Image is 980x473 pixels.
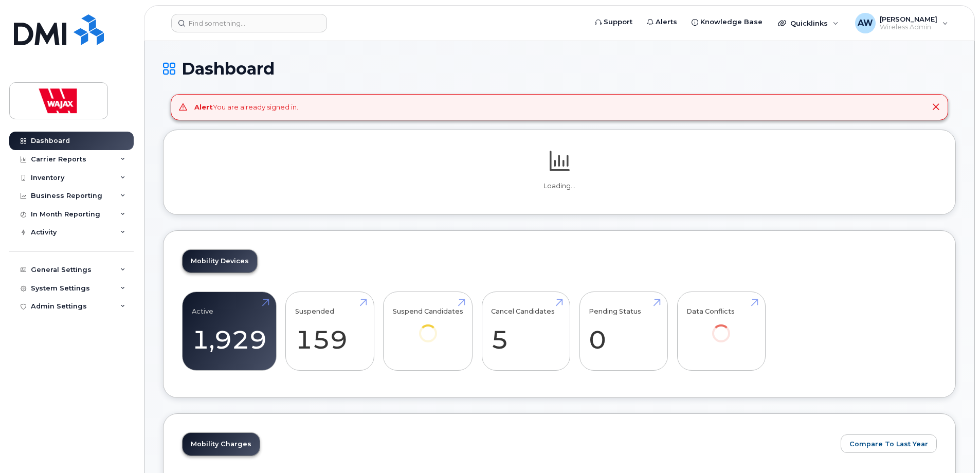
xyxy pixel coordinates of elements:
[589,297,658,365] a: Pending Status 0
[182,181,937,191] p: Loading...
[163,60,956,78] h1: Dashboard
[192,297,267,365] a: Active 1,929
[686,297,756,356] a: Data Conflicts
[841,434,937,453] button: Compare To Last Year
[393,297,463,356] a: Suspend Candidates
[183,250,257,272] a: Mobility Devices
[491,297,560,365] a: Cancel Candidates 5
[183,433,260,456] a: Mobility Charges
[849,439,928,449] span: Compare To Last Year
[194,102,298,112] div: You are already signed in.
[194,103,213,111] strong: Alert
[295,297,365,365] a: Suspended 159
